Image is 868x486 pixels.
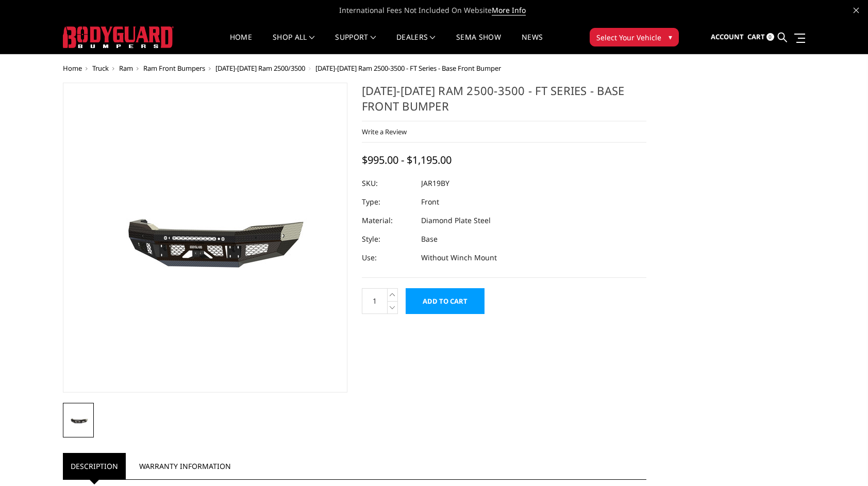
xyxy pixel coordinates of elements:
dt: Material: [362,211,413,230]
a: Description [63,453,126,479]
img: BODYGUARD BUMPERS [63,26,174,48]
a: Ram [119,64,133,73]
span: $995.00 - $1,195.00 [362,153,452,167]
a: Dealers [396,34,436,54]
span: Cart [747,32,765,41]
a: More Info [492,5,526,15]
span: Account [711,32,744,41]
a: Write a Review [362,127,407,136]
span: Select Your Vehicle [596,32,661,43]
a: SEMA Show [456,34,501,54]
input: Add to Cart [406,288,485,314]
a: Ram Front Bumpers [143,64,205,73]
a: Home [63,64,82,73]
a: 2019-2025 Ram 2500-3500 - FT Series - Base Front Bumper [63,83,347,393]
dt: SKU: [362,174,413,193]
a: shop all [273,34,314,54]
span: 0 [766,33,774,41]
a: [DATE]-[DATE] Ram 2500/3500 [215,64,305,73]
button: Select Your Vehicle [590,28,679,46]
span: [DATE]-[DATE] Ram 2500-3500 - FT Series - Base Front Bumper [315,64,501,73]
a: Truck [92,64,109,73]
img: 2019-2025 Ram 2500-3500 - FT Series - Base Front Bumper [76,177,334,298]
dt: Style: [362,230,413,248]
img: 2019-2025 Ram 2500-3500 - FT Series - Base Front Bumper [66,415,91,427]
span: ▾ [669,32,672,42]
dd: Diamond Plate Steel [421,211,491,230]
dt: Type: [362,193,413,211]
dt: Use: [362,248,413,267]
dd: Front [421,193,439,211]
dd: Without Winch Mount [421,248,497,267]
a: Account [711,23,744,51]
a: Home [230,34,252,54]
dd: Base [421,230,438,248]
a: Support [335,34,376,54]
a: Warranty Information [131,453,239,479]
a: Cart 0 [747,23,774,51]
h1: [DATE]-[DATE] Ram 2500-3500 - FT Series - Base Front Bumper [362,83,646,121]
dd: JAR19BY [421,174,449,193]
a: News [522,34,543,54]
